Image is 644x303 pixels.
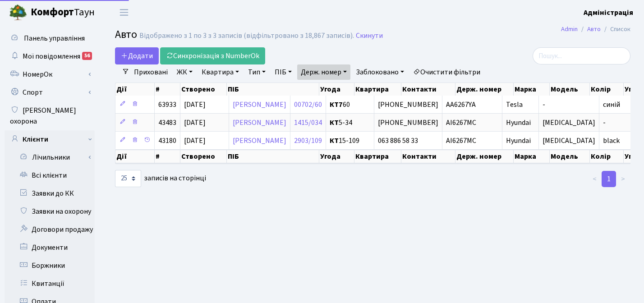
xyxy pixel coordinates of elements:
a: Заблоковано [352,64,408,80]
a: Клієнти [5,130,95,148]
a: [PERSON_NAME] [233,100,286,110]
a: Додати [115,47,159,64]
span: АІ6267МС [446,136,476,146]
a: НомерОк [5,65,95,83]
th: # [155,83,180,96]
th: Створено [180,150,227,163]
span: [PHONE_NUMBER] [378,100,438,110]
span: [DATE] [184,118,206,128]
th: # [155,150,180,163]
nav: breadcrumb [547,20,644,39]
span: синій [603,100,620,110]
b: Комфорт [31,5,74,19]
span: 43180 [158,136,176,146]
span: Авто [115,27,137,42]
b: КТ [330,118,339,128]
span: [MEDICAL_DATA] [543,136,595,146]
div: 56 [82,52,92,60]
a: Спорт [5,83,95,101]
span: Tesla [506,100,523,110]
span: Панель управління [24,33,85,43]
th: Колір [590,83,623,96]
select: записів на сторінці [115,170,141,187]
th: Квартира [354,150,401,163]
span: black [603,136,620,146]
a: 2903/109 [294,136,322,146]
th: Марка [514,83,550,96]
a: Панель управління [5,29,95,47]
label: записів на сторінці [115,170,206,187]
span: 063 886 58 33 [378,136,418,146]
a: Мої повідомлення56 [5,47,95,65]
a: Квитанції [5,275,95,293]
span: AA6267YA [446,100,476,110]
th: Угода [319,150,354,163]
a: Документи [5,239,95,257]
th: ПІБ [227,83,319,96]
span: 5-34 [330,119,370,126]
div: Відображено з 1 по 3 з 3 записів (відфільтровано з 18,867 записів). [139,32,354,40]
a: Лічильники [10,148,95,166]
th: Угода [319,83,354,96]
b: Адміністрація [584,8,633,18]
th: Дії [115,83,155,96]
th: Модель [550,83,590,96]
a: 1 [602,171,616,187]
a: [PERSON_NAME] охорона [5,101,95,130]
button: Переключити навігацію [113,5,135,20]
span: Hyundai [506,118,531,128]
th: Держ. номер [455,83,513,96]
span: 43483 [158,118,176,128]
b: КТ7 [330,100,343,110]
a: [PERSON_NAME] [233,118,286,128]
span: - [603,118,606,128]
a: Адміністрація [584,7,633,18]
th: Марка [514,150,550,163]
span: [MEDICAL_DATA] [543,118,595,128]
li: Список [601,24,630,34]
a: Admin [561,24,578,34]
span: 63933 [158,100,176,110]
a: Квартира [198,64,243,80]
a: Договори продажу [5,220,95,239]
img: logo.png [9,4,27,22]
a: Авто [587,24,601,34]
a: Заявки на охорону [5,202,95,220]
th: Держ. номер [455,150,513,163]
a: ПІБ [271,64,295,80]
a: 1415/034 [294,118,322,128]
a: Заявки до КК [5,184,95,202]
a: Синхронізація з NumberOk [160,47,265,64]
a: Скинути [356,32,383,40]
th: Дії [115,150,155,163]
a: Тип [244,64,269,80]
a: 00702/60 [294,100,322,110]
th: ПІБ [227,150,319,163]
a: [PERSON_NAME] [233,136,286,146]
a: Боржники [5,257,95,275]
span: - [543,100,545,110]
span: AI6267MC [446,118,476,128]
th: Модель [550,150,590,163]
th: Квартира [354,83,401,96]
th: Створено [180,83,227,96]
span: Таун [31,5,95,20]
b: КТ [330,136,339,146]
a: Держ. номер [297,64,350,80]
span: [DATE] [184,136,206,146]
a: Всі клієнти [5,166,95,184]
th: Колір [590,150,623,163]
span: 60 [330,101,370,108]
span: [DATE] [184,100,206,110]
span: 15-109 [330,137,370,144]
th: Контакти [401,150,455,163]
span: [PHONE_NUMBER] [378,118,438,128]
span: Додати [121,51,153,61]
span: Мої повідомлення [23,51,80,61]
a: Очистити фільтри [409,64,484,80]
span: Hyundai [506,136,531,146]
th: Контакти [401,83,455,96]
a: ЖК [173,64,196,80]
a: Приховані [130,64,171,80]
input: Пошук... [533,47,630,64]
